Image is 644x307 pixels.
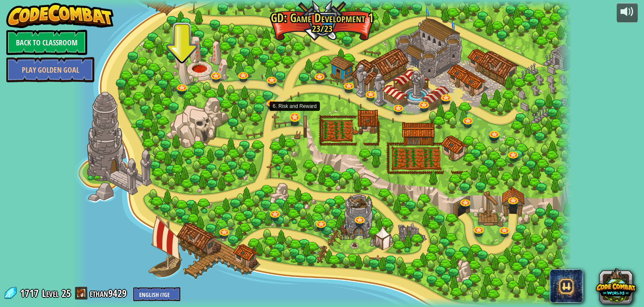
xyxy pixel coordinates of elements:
img: CodeCombat - Learn how to code by playing a game [6,3,114,28]
span: Level [42,286,59,300]
a: ethan9429 [90,286,129,300]
a: Back to Classroom [6,30,87,55]
a: Play Golden Goal [6,57,94,82]
span: 25 [62,286,71,300]
span: 1717 [20,286,41,300]
button: Adjust volume [617,3,638,23]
